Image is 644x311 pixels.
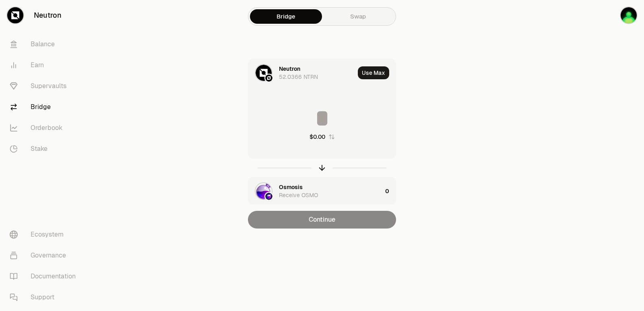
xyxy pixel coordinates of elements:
[3,287,87,308] a: Support
[279,191,318,199] div: Receive OSMO
[265,74,272,82] img: Neutron Logo
[279,73,318,81] div: 52.0366 NTRN
[256,65,272,81] img: NTRN Logo
[310,133,335,141] button: $0.00
[3,117,87,138] a: Orderbook
[248,177,382,205] div: OSMO LogoOsmosis LogoOsmosisReceive OSMO
[3,97,87,117] a: Bridge
[248,59,355,87] div: NTRN LogoNeutron LogoNeutron52.0366 NTRN
[265,193,272,200] img: Osmosis Logo
[248,177,396,205] button: OSMO LogoOsmosis LogoOsmosisReceive OSMO0
[3,138,87,159] a: Stake
[3,266,87,287] a: Documentation
[3,224,87,245] a: Ecosystem
[279,65,300,73] div: Neutron
[3,76,87,97] a: Supervaults
[3,55,87,76] a: Earn
[250,9,322,24] a: Bridge
[385,177,396,205] div: 0
[3,34,87,55] a: Balance
[3,245,87,266] a: Governance
[279,183,303,191] div: Osmosis
[310,133,325,141] div: $0.00
[358,66,389,79] button: Use Max
[322,9,394,24] a: Swap
[256,183,272,199] img: OSMO Logo
[621,7,637,23] img: sandy mercy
